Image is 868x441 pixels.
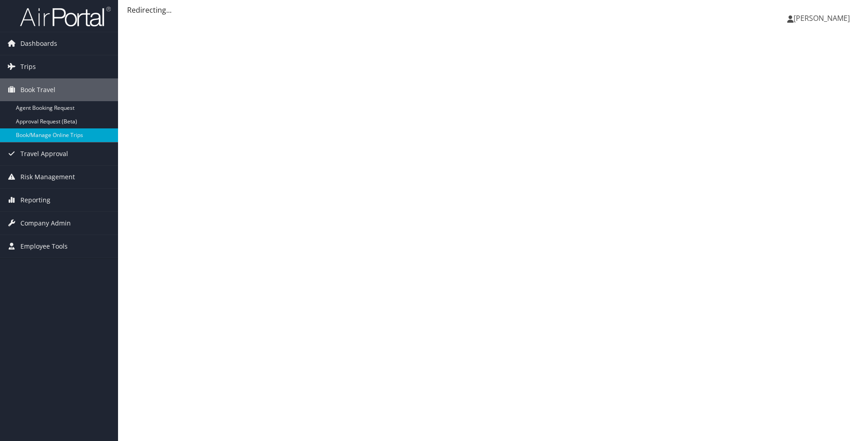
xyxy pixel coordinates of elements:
span: Book Travel [20,78,55,101]
span: Travel Approval [20,142,68,165]
a: [PERSON_NAME] [787,5,859,32]
span: [PERSON_NAME] [794,13,850,23]
img: airportal-logo.png [20,6,111,27]
span: Company Admin [20,212,71,235]
div: Redirecting... [127,5,859,15]
span: Dashboards [20,32,57,55]
span: Trips [20,55,36,78]
span: Employee Tools [20,235,68,258]
span: Reporting [20,189,50,211]
span: Risk Management [20,166,75,188]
